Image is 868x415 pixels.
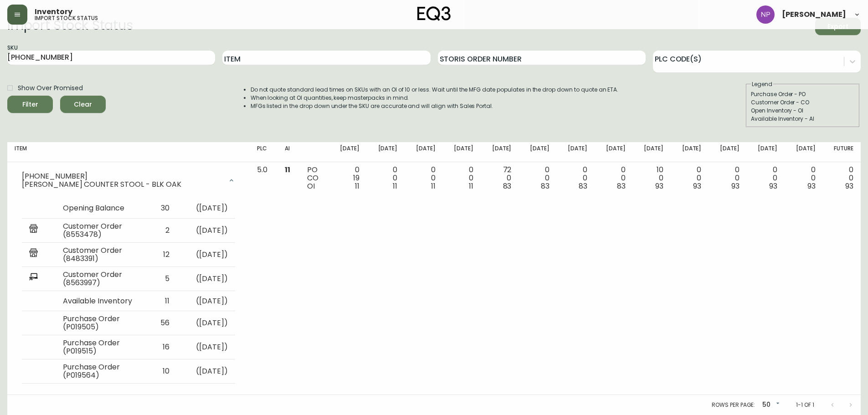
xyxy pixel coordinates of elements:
li: MFGs listed in the drop down under the SKU are accurate and will align with Sales Portal. [251,102,619,110]
td: ( [DATE] ) [177,291,235,311]
td: 10 [147,359,176,384]
td: ( [DATE] ) [177,219,235,243]
div: 0 0 [564,166,587,190]
th: [DATE] [633,142,671,162]
button: Clear [60,96,106,113]
div: 0 0 [526,166,549,190]
th: Future [823,142,861,162]
span: 93 [693,181,701,191]
td: Purchase Order (P019515) [56,335,147,359]
div: 0 0 [754,166,777,190]
td: 5.0 [250,162,277,395]
img: ecommerce_report.svg [29,272,38,283]
div: 50 [759,398,781,413]
span: 93 [807,181,816,191]
td: ( [DATE] ) [177,335,235,359]
button: Filter [7,96,53,113]
td: Customer Order (8563997) [56,267,147,291]
th: [DATE] [747,142,785,162]
td: ( [DATE] ) [177,267,235,291]
div: 0 0 [716,166,739,190]
span: OI [307,181,315,191]
div: Filter [22,99,38,110]
td: ( [DATE] ) [177,243,235,267]
span: Show Over Promised [18,83,83,93]
li: Do not quote standard lead times on SKUs with an OI of 10 or less. Wait until the MFG date popula... [251,86,619,94]
td: Available Inventory [56,291,147,311]
th: [DATE] [329,142,367,162]
img: retail_report.svg [29,224,38,235]
td: 12 [147,243,176,267]
div: 0 0 [792,166,815,190]
div: [PHONE_NUMBER] [22,172,222,180]
div: 0 19 [336,166,360,190]
span: 11 [285,164,290,175]
th: [DATE] [519,142,556,162]
div: 10 0 [640,166,663,190]
span: 11 [393,181,397,191]
div: 0 0 [450,166,473,190]
img: 50f1e64a3f95c89b5c5247455825f96f [756,5,775,24]
td: 16 [147,335,176,359]
td: ( [DATE] ) [177,311,235,335]
th: [DATE] [367,142,405,162]
th: Item [7,142,250,162]
div: Customer Order - CO [751,98,855,107]
p: Rows per page: [712,401,755,409]
span: 83 [617,181,626,191]
td: Opening Balance [56,199,147,219]
div: 0 0 [602,166,625,190]
h5: import stock status [35,15,98,21]
div: Available Inventory - AI [751,115,855,123]
td: 2 [147,219,176,243]
th: [DATE] [405,142,442,162]
div: [PHONE_NUMBER][PERSON_NAME] COUNTER STOOL - BLK OAK [15,166,242,195]
div: 0 0 [678,166,701,190]
div: Purchase Order - PO [751,90,855,98]
span: 93 [769,181,777,191]
span: 83 [503,181,512,191]
th: [DATE] [557,142,595,162]
div: 0 0 [412,166,435,190]
td: Purchase Order (P019505) [56,311,147,335]
th: PLC [250,142,277,162]
li: When looking at OI quantities, keep masterpacks in mind. [251,94,619,102]
th: AI [277,142,300,162]
div: [PERSON_NAME] COUNTER STOOL - BLK OAK [22,180,222,189]
td: Purchase Order (P019564) [56,359,147,384]
td: 30 [147,199,176,219]
td: ( [DATE] ) [177,199,235,219]
span: [PERSON_NAME] [782,11,846,18]
td: ( [DATE] ) [177,359,235,384]
span: 93 [655,181,663,191]
span: 11 [469,181,473,191]
span: 11 [431,181,436,191]
th: [DATE] [785,142,822,162]
img: logo [417,6,451,21]
div: 0 0 [830,166,853,190]
div: 72 0 [488,166,511,190]
span: Inventory [35,8,72,15]
div: 0 0 [374,166,397,190]
span: 83 [579,181,587,191]
span: 11 [355,181,360,191]
td: 5 [147,267,176,291]
td: Customer Order (8483391) [56,243,147,267]
span: 93 [731,181,740,191]
td: 11 [147,291,176,311]
td: 56 [147,311,176,335]
div: Open Inventory - OI [751,107,855,115]
th: [DATE] [443,142,481,162]
div: PO CO [307,166,321,190]
img: retail_report.svg [29,248,38,259]
p: 1-1 of 1 [796,401,814,409]
th: [DATE] [595,142,632,162]
th: [DATE] [481,142,519,162]
span: 93 [845,181,853,191]
th: [DATE] [709,142,746,162]
td: Customer Order (8553478) [56,219,147,243]
th: [DATE] [671,142,709,162]
legend: Legend [751,80,773,88]
span: 83 [541,181,550,191]
span: Clear [67,99,98,110]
